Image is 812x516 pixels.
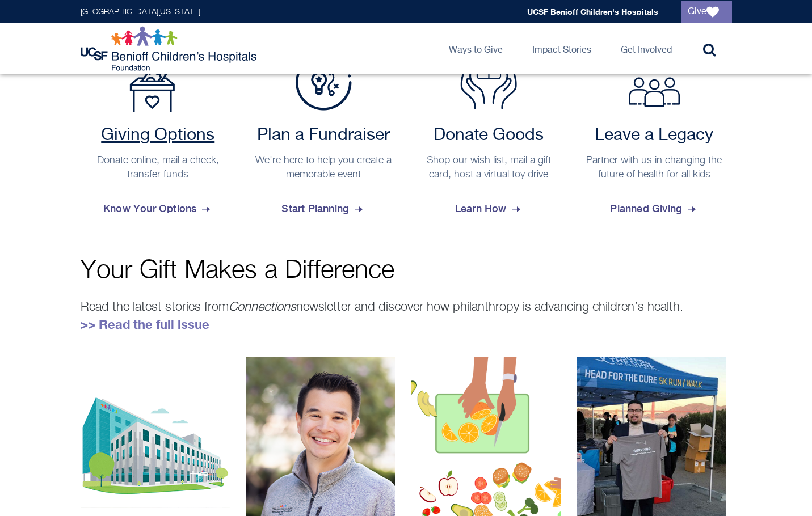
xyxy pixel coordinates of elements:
[251,125,396,146] h2: Plan a Fundraiser
[582,125,726,146] h2: Leave a Legacy
[612,23,681,74] a: Get Involved
[411,52,567,224] a: Donate Goods Donate Goods Shop our wish list, mail a gift card, host a virtual toy drive Learn How
[86,125,230,146] h2: Giving Options
[251,154,396,182] p: We're here to help you create a memorable event
[577,52,732,224] a: Leave a Legacy Partner with us in changing the future of health for all kids Planned Giving
[417,125,561,146] h2: Donate Goods
[103,193,212,224] span: Know Your Options
[681,1,732,23] a: Give
[81,52,236,224] a: Payment Options Giving Options Donate online, mail a check, transfer funds Know Your Options
[81,8,200,16] a: [GEOGRAPHIC_DATA][US_STATE]
[523,23,600,74] a: Impact Stories
[582,154,726,182] p: Partner with us in changing the future of health for all kids
[527,7,658,16] a: UCSF Benioff Children's Hospitals
[129,52,186,112] img: Payment Options
[417,154,561,182] p: Shop our wish list, mail a gift card, host a virtual toy drive
[460,52,517,109] img: Donate Goods
[610,193,698,224] span: Planned Giving
[81,317,209,332] a: >> Read the full issue
[455,193,523,224] span: Learn How
[81,258,732,284] p: Your Gift Makes a Difference
[81,298,732,334] p: Read the latest stories from newsletter and discover how philanthropy is advancing children’s hea...
[281,193,365,224] span: Start Planning
[246,52,401,224] a: Plan a Fundraiser Plan a Fundraiser We're here to help you create a memorable event Start Planning
[81,26,259,71] img: Logo for UCSF Benioff Children's Hospitals Foundation
[229,301,296,314] em: Connections
[440,23,512,74] a: Ways to Give
[295,52,352,111] img: Plan a Fundraiser
[86,154,230,182] p: Donate online, mail a check, transfer funds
